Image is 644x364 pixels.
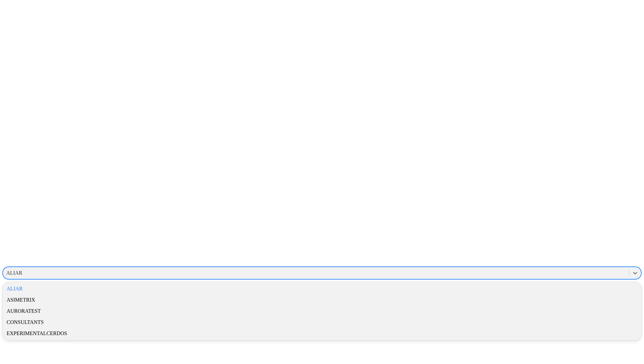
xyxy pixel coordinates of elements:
div: CONSULTANTS [3,317,641,328]
div: AURORATEST [3,306,641,317]
div: ALIAR [3,283,641,294]
div: ALIAR [6,270,22,276]
div: EXPERIMENTALCERDOS [3,328,641,339]
div: ASIMETRIX [3,294,641,306]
